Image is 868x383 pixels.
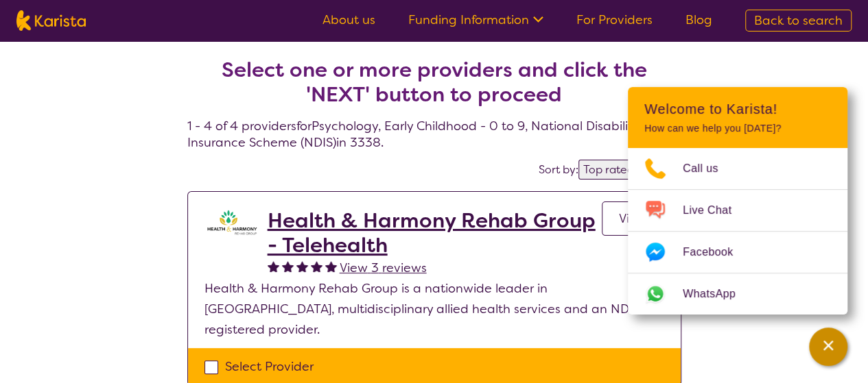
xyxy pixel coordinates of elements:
h4: 1 - 4 of 4 providers for Psychology , Early Childhood - 0 to 9 , National Disability Insurance Sc... [187,25,681,151]
a: Web link opens in a new tab. [628,273,847,314]
a: View [602,201,664,236]
p: How can we help you [DATE]? [644,123,831,134]
label: Sort by: [539,162,578,177]
p: Health & Harmony Rehab Group is a nationwide leader in [GEOGRAPHIC_DATA], multidisciplinary allie... [204,278,664,340]
img: fullstar [325,260,337,272]
img: ztak9tblhgtrn1fit8ap.png [204,208,259,236]
span: Call us [683,158,735,179]
a: View 3 reviews [340,258,427,278]
img: Karista logo [16,10,86,31]
a: Health & Harmony Rehab Group - Telehealth [268,208,602,258]
span: WhatsApp [683,284,752,304]
img: fullstar [268,260,279,272]
img: fullstar [296,260,308,272]
a: For Providers [576,12,653,28]
h2: Select one or more providers and click the 'NEXT' button to proceed [204,58,665,107]
ul: Choose channel [628,148,847,314]
span: View [619,210,647,227]
img: fullstar [311,260,322,272]
span: Live Chat [683,200,748,221]
h2: Welcome to Karista! [644,101,831,117]
img: fullstar [282,260,294,272]
a: Blog [685,12,712,28]
a: About us [322,12,375,28]
span: Back to search [754,12,843,29]
a: Funding Information [408,12,543,28]
span: Facebook [683,242,749,262]
button: Channel Menu [809,328,847,366]
span: View 3 reviews [340,260,427,276]
div: Channel Menu [628,87,847,314]
a: Back to search [745,10,852,32]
